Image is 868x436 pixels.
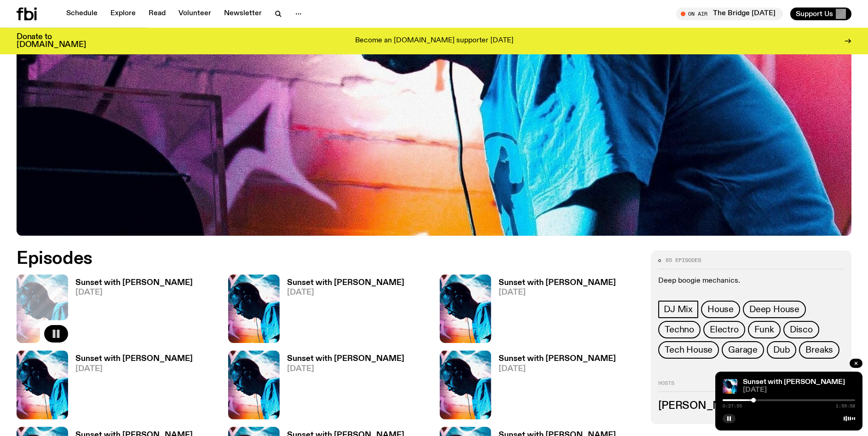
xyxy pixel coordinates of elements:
span: House [707,304,734,314]
h3: Sunset with [PERSON_NAME] [287,279,404,287]
h3: Sunset with [PERSON_NAME] [499,279,616,287]
span: DJ Mix [664,304,693,314]
a: Explore [105,7,141,20]
a: Newsletter [218,7,267,20]
span: Dub [773,345,790,355]
img: Simon Caldwell stands side on, looking downwards. He has headphones on. Behind him is a brightly ... [440,350,491,419]
span: Electro [710,325,739,335]
a: Volunteer [173,7,217,20]
a: DJ Mix [658,301,698,318]
img: Simon Caldwell stands side on, looking downwards. He has headphones on. Behind him is a brightly ... [723,379,737,394]
span: 85 episodes [666,258,701,263]
h3: [PERSON_NAME] [658,401,844,411]
a: Sunset with [PERSON_NAME][DATE] [491,279,616,343]
a: Tech House [658,341,719,359]
span: [DATE] [75,365,193,373]
span: Deep House [749,304,799,314]
button: Support Us [790,7,851,20]
span: [DATE] [499,365,616,373]
a: Dub [767,341,796,359]
h3: Sunset with [PERSON_NAME] [499,355,616,363]
span: 0:27:55 [723,404,742,408]
h2: Hosts [658,381,844,392]
a: Sunset with [PERSON_NAME] [743,378,845,386]
h3: Donate to [DOMAIN_NAME] [17,33,86,49]
p: Deep boogie mechanics. [658,277,844,285]
img: Simon Caldwell stands side on, looking downwards. He has headphones on. Behind him is a brightly ... [228,274,280,343]
span: 1:59:58 [836,404,855,408]
img: Simon Caldwell stands side on, looking downwards. He has headphones on. Behind him is a brightly ... [440,274,491,343]
span: Funk [754,325,774,335]
a: Schedule [61,7,103,20]
a: Sunset with [PERSON_NAME][DATE] [280,279,404,343]
a: Garage [722,341,764,359]
span: Garage [728,345,758,355]
span: Disco [790,325,813,335]
h3: Sunset with [PERSON_NAME] [287,355,404,363]
a: Funk [748,321,781,338]
h3: Sunset with [PERSON_NAME] [75,355,193,363]
a: Read [143,7,171,20]
span: Breaks [805,345,833,355]
a: Techno [658,321,701,338]
a: House [701,301,740,318]
a: Deep House [743,301,806,318]
a: Sunset with [PERSON_NAME][DATE] [68,279,193,343]
img: Simon Caldwell stands side on, looking downwards. He has headphones on. Behind him is a brightly ... [228,350,280,419]
img: Simon Caldwell stands side on, looking downwards. He has headphones on. Behind him is a brightly ... [17,350,68,419]
button: On AirThe Bridge [DATE] [676,7,783,20]
a: Sunset with [PERSON_NAME][DATE] [280,355,404,419]
span: Techno [665,325,694,335]
span: [DATE] [499,289,616,296]
a: Sunset with [PERSON_NAME][DATE] [491,355,616,419]
a: Electro [703,321,745,338]
a: Disco [783,321,819,338]
span: Support Us [796,10,833,18]
h2: Episodes [17,250,569,267]
span: [DATE] [287,365,404,373]
a: Sunset with [PERSON_NAME][DATE] [68,355,193,419]
p: Become an [DOMAIN_NAME] supporter [DATE] [355,37,513,45]
span: [DATE] [75,289,193,296]
h3: Sunset with [PERSON_NAME] [75,279,193,287]
span: [DATE] [287,289,404,296]
span: [DATE] [743,387,855,394]
a: Breaks [799,341,839,359]
span: Tech House [665,345,713,355]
